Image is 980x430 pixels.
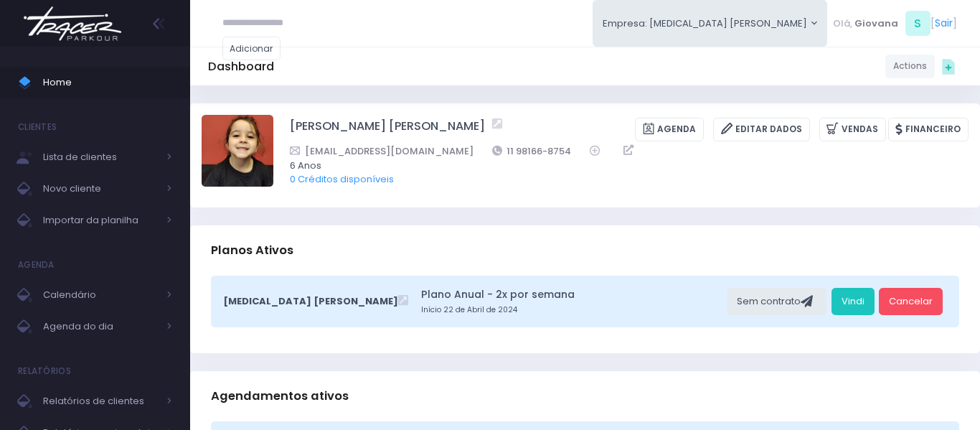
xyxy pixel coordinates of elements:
[211,375,349,416] h3: Agendamentos ativos
[223,294,398,309] span: [MEDICAL_DATA] [PERSON_NAME]
[208,60,274,74] h5: Dashboard
[935,52,962,80] div: Quick actions
[833,17,852,31] span: Olá,
[290,159,950,173] span: 6 Anos
[831,288,875,315] a: Vindi
[211,230,293,271] h3: Planos Ativos
[43,317,158,336] span: Agenda do dia
[43,148,158,167] span: Lista de clientes
[290,172,394,186] a: 0 Créditos disponíveis
[492,144,572,159] a: 11 98166-8754
[819,118,886,141] a: Vendas
[18,357,71,385] h4: Relatórios
[43,392,158,411] span: Relatórios de clientes
[905,11,930,36] span: S
[202,115,273,191] label: Alterar foto de perfil
[854,17,898,31] span: Giovana
[43,211,158,230] span: Importar da planilha
[827,7,962,39] div: [ ]
[43,286,158,304] span: Calendário
[43,179,158,198] span: Novo cliente
[43,73,172,92] span: Home
[727,288,826,315] div: Sem contrato
[935,16,953,31] a: Sair
[888,118,969,141] a: Financeiro
[222,37,281,60] a: Adicionar
[885,55,935,78] a: Actions
[635,118,704,141] a: Agenda
[421,304,722,316] small: Início 22 de Abril de 2024
[18,113,57,141] h4: Clientes
[421,287,722,302] a: Plano Anual - 2x por semana
[18,251,55,279] h4: Agenda
[713,118,810,141] a: Editar Dados
[290,144,473,159] a: [EMAIL_ADDRESS][DOMAIN_NAME]
[290,118,485,141] a: [PERSON_NAME] [PERSON_NAME]
[202,115,273,187] img: Laís de Moraes Salgado
[879,288,943,315] a: Cancelar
